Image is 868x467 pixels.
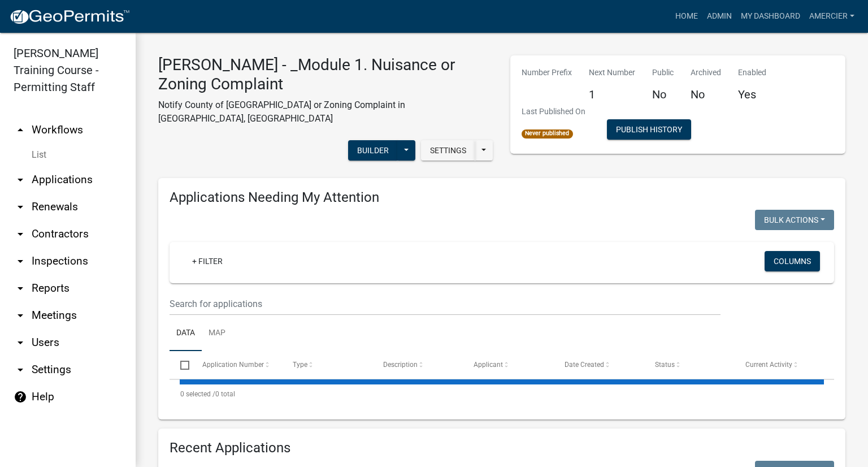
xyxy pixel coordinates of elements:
[14,173,27,187] i: arrow_drop_down
[348,140,398,161] button: Builder
[180,390,215,398] span: 0 selected /
[553,351,644,378] datatable-header-cell: Date Created
[755,210,834,230] button: Bulk Actions
[14,200,27,214] i: arrow_drop_down
[691,88,721,101] h5: No
[652,67,674,79] p: Public
[522,67,572,79] p: Number Prefix
[293,361,307,369] span: Type
[735,351,825,378] datatable-header-cell: Current Activity
[183,251,232,271] a: + Filter
[805,6,859,27] a: amercier
[738,67,766,79] p: Enabled
[745,361,792,369] span: Current Activity
[14,282,27,295] i: arrow_drop_down
[589,88,635,101] h5: 1
[607,119,691,140] button: Publish History
[170,292,721,315] input: Search for applications
[383,361,418,369] span: Description
[691,67,721,79] p: Archived
[474,361,503,369] span: Applicant
[14,227,27,241] i: arrow_drop_down
[170,380,834,408] div: 0 total
[282,351,372,378] datatable-header-cell: Type
[170,440,834,456] h4: Recent Applications
[158,55,493,93] h3: [PERSON_NAME] - _Module 1. Nuisance or Zoning Complaint
[170,315,202,352] a: Data
[522,129,573,139] span: Never published
[170,189,834,206] h4: Applications Needing My Attention
[14,390,27,404] i: help
[191,351,281,378] datatable-header-cell: Application Number
[170,351,191,378] datatable-header-cell: Select
[589,67,635,79] p: Next Number
[522,106,585,118] p: Last Published On
[202,361,264,369] span: Application Number
[158,98,493,126] p: Notify County of [GEOGRAPHIC_DATA] or Zoning Complaint in [GEOGRAPHIC_DATA], [GEOGRAPHIC_DATA]
[14,363,27,377] i: arrow_drop_down
[372,351,463,378] datatable-header-cell: Description
[14,309,27,322] i: arrow_drop_down
[14,254,27,268] i: arrow_drop_down
[644,351,735,378] datatable-header-cell: Status
[14,123,27,137] i: arrow_drop_up
[565,361,604,369] span: Date Created
[463,351,553,378] datatable-header-cell: Applicant
[421,140,475,161] button: Settings
[202,315,232,352] a: Map
[765,251,820,271] button: Columns
[702,6,736,27] a: Admin
[655,361,675,369] span: Status
[607,126,691,135] wm-modal-confirm: Workflow Publish History
[671,6,702,27] a: Home
[738,88,766,101] h5: Yes
[736,6,805,27] a: My Dashboard
[652,88,674,101] h5: No
[14,336,27,349] i: arrow_drop_down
